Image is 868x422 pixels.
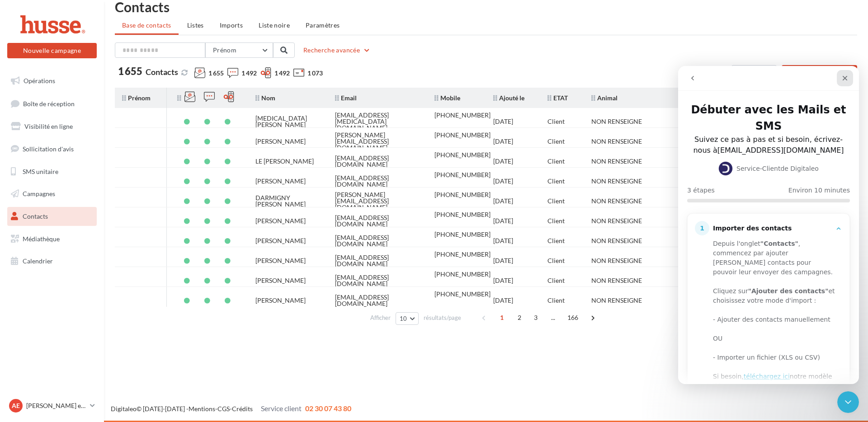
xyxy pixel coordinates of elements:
div: Client [547,178,565,184]
span: Imports [220,21,243,29]
div: Client [547,198,565,204]
div: [MEDICAL_DATA][PERSON_NAME] [255,115,321,128]
a: Campagnes [5,184,99,203]
span: Visibilité en ligne [24,122,73,130]
div: NON RENSEIGNE [591,138,642,145]
div: LE [PERSON_NAME] [255,158,314,164]
button: Nouvelle campagne [7,43,97,58]
div: [EMAIL_ADDRESS][DOMAIN_NAME] [335,274,420,287]
div: [EMAIL_ADDRESS][DOMAIN_NAME] [335,294,420,307]
div: Si besoin, notre modèle d'import excel. [35,306,157,325]
span: 1 [495,310,509,325]
span: 1 492 [274,69,290,78]
div: [EMAIL_ADDRESS][DOMAIN_NAME] [335,175,420,188]
div: NON RENSEIGNE [591,238,642,244]
div: Client [547,138,565,145]
div: [PERSON_NAME] [255,277,306,284]
div: [PHONE_NUMBER] [434,271,491,277]
a: Ae [PERSON_NAME] et [PERSON_NAME] [7,397,97,414]
p: [PERSON_NAME] et [PERSON_NAME] [26,401,86,410]
a: Calendrier [5,252,99,271]
span: 1 655 [208,69,224,78]
a: Boîte de réception [5,94,99,113]
span: Sollicitation d'avis [23,145,74,153]
div: NON RENSEIGNE [591,277,642,284]
a: Opérations [5,71,99,90]
a: Contacts [5,207,99,226]
span: Email [335,94,357,102]
div: [DATE] [493,238,513,244]
div: [DATE] [493,277,513,284]
span: Afficher [370,314,391,322]
div: [PHONE_NUMBER] [434,112,491,118]
div: [EMAIL_ADDRESS][DOMAIN_NAME] [335,155,420,168]
div: NON RENSEIGNE [591,178,642,184]
span: Boîte de réception [23,99,75,107]
span: Prénom [213,46,236,54]
span: 3 [528,310,543,325]
div: Client [547,258,565,264]
div: [DATE] [493,297,513,304]
a: Digitaleo [111,405,137,413]
iframe: Intercom live chat [678,66,859,384]
div: [EMAIL_ADDRESS][DOMAIN_NAME] [335,234,420,247]
button: Ajouter des contacts [782,65,857,80]
a: Visibilité en ligne [5,117,99,136]
div: [PERSON_NAME] [255,218,306,224]
span: ETAT [547,94,568,102]
span: Paramètres [306,21,340,29]
div: [PERSON_NAME][EMAIL_ADDRESS][DOMAIN_NAME] [335,132,420,151]
div: [PHONE_NUMBER] [434,192,491,198]
div: [PERSON_NAME] [255,178,306,184]
div: Client [547,158,565,164]
span: Mobile [434,94,460,102]
div: NON RENSEIGNE [591,198,642,204]
span: Contacts [146,67,178,77]
button: Recherche avancée [300,45,374,56]
div: [PERSON_NAME] [255,258,306,264]
div: [PHONE_NUMBER] [434,132,491,138]
div: [DATE] [493,218,513,224]
span: Contacts [23,212,48,220]
div: [PHONE_NUMBER] [434,251,491,258]
div: Client [547,118,565,125]
div: [EMAIL_ADDRESS][MEDICAL_DATA][DOMAIN_NAME] [335,112,420,131]
span: Animal [591,94,618,102]
div: [DATE] [493,198,513,204]
div: [PHONE_NUMBER] [434,211,491,218]
div: [PHONE_NUMBER] [434,152,491,158]
div: [DATE] [493,138,513,145]
span: Calendrier [23,257,53,265]
div: [DATE] [493,158,513,164]
div: NON RENSEIGNE [591,158,642,164]
span: 10 [400,315,407,322]
div: Client [547,277,565,284]
div: [EMAIL_ADDRESS][DOMAIN_NAME] [335,254,420,267]
div: Client [547,238,565,244]
span: Liste noire [259,21,290,29]
span: 2 [512,310,527,325]
span: Nom [255,94,275,102]
div: DARMIGNY [PERSON_NAME] [255,195,321,207]
div: [DATE] [493,118,513,125]
span: Listes [187,21,204,29]
a: Sollicitation d'avis [5,140,99,159]
span: 1 492 [241,69,257,78]
span: Campagnes [23,190,55,197]
iframe: Intercom live chat [837,391,859,413]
